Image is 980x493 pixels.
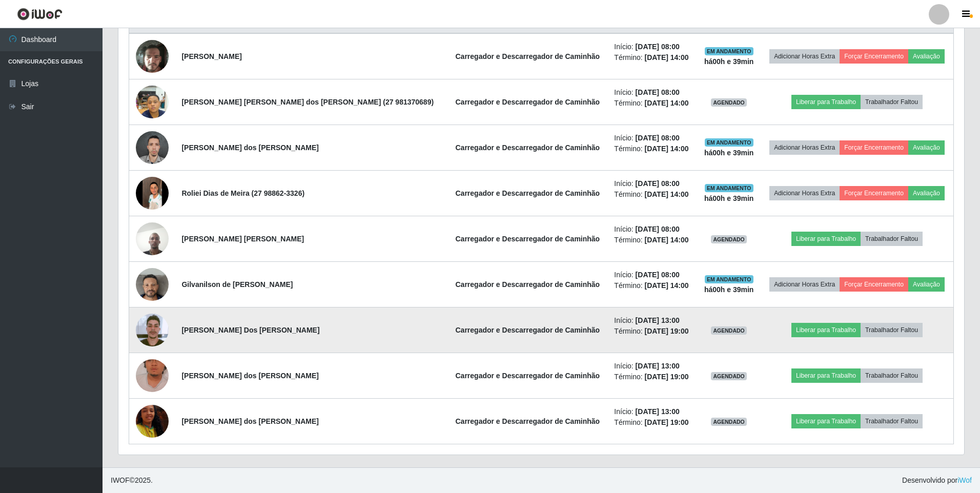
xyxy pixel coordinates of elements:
span: IWOF [111,476,130,484]
time: [DATE] 08:00 [636,179,680,188]
img: 1755611081908.jpeg [136,255,169,314]
strong: [PERSON_NAME] Dos [PERSON_NAME] [181,326,319,334]
time: [DATE] 08:00 [636,225,680,233]
time: [DATE] 13:00 [636,407,680,416]
strong: [PERSON_NAME] [PERSON_NAME] [181,235,304,243]
li: Início: [614,361,691,372]
strong: Carregador e Descarregador de Caminhão [456,417,600,425]
span: AGENDADO [711,326,747,335]
span: Desenvolvido por [902,475,972,486]
button: Liberar para Trabalho [791,95,861,109]
strong: há 00 h e 39 min [704,149,754,157]
li: Início: [614,224,691,235]
img: CoreUI Logo [17,8,63,20]
strong: Roliei Dias de Meira (27 98862-3326) [181,189,304,197]
img: 1751312410869.jpeg [136,34,169,78]
button: Trabalhador Faltou [861,232,923,246]
button: Liberar para Trabalho [791,414,861,428]
time: [DATE] 08:00 [636,88,680,96]
time: [DATE] 13:00 [636,316,680,324]
strong: [PERSON_NAME] [PERSON_NAME] dos [PERSON_NAME] (27 981370689) [181,98,434,106]
li: Início: [614,178,691,189]
time: [DATE] 19:00 [644,373,688,381]
button: Trabalhador Faltou [861,323,923,337]
button: Liberar para Trabalho [791,323,861,337]
time: [DATE] 14:00 [644,190,688,198]
strong: Carregador e Descarregador de Caminhão [456,189,600,197]
button: Forçar Encerramento [840,277,908,292]
button: Avaliação [908,277,945,292]
span: © 2025 . [111,475,153,486]
button: Trabalhador Faltou [861,95,923,109]
img: 1751108457941.jpeg [136,346,169,405]
button: Liberar para Trabalho [791,232,861,246]
button: Avaliação [908,140,945,155]
li: Início: [614,87,691,98]
strong: Carregador e Descarregador de Caminhão [456,235,600,243]
li: Início: [614,133,691,143]
img: 1760381256852.jpeg [136,217,169,260]
img: 1756480281541.jpeg [136,392,169,450]
li: Término: [614,52,691,63]
strong: há 00 h e 39 min [704,57,754,66]
button: Adicionar Horas Extra [769,140,840,155]
time: [DATE] 08:00 [636,271,680,279]
img: 1758390262219.jpeg [136,157,169,230]
strong: Carregador e Descarregador de Caminhão [456,326,600,334]
a: iWof [957,476,972,484]
span: AGENDADO [711,98,747,107]
li: Início: [614,42,691,52]
li: Término: [614,98,691,109]
time: [DATE] 13:00 [636,362,680,370]
strong: Carregador e Descarregador de Caminhão [456,143,600,152]
strong: Carregador e Descarregador de Caminhão [456,372,600,380]
strong: há 00 h e 39 min [704,285,754,294]
img: 1755367565245.jpeg [136,80,169,124]
time: [DATE] 08:00 [636,43,680,51]
button: Trabalhador Faltou [861,368,923,383]
span: AGENDADO [711,418,747,426]
li: Início: [614,270,691,280]
button: Adicionar Horas Extra [769,277,840,292]
time: [DATE] 14:00 [644,99,688,107]
time: [DATE] 14:00 [644,145,688,153]
button: Liberar para Trabalho [791,368,861,383]
button: Trabalhador Faltou [861,414,923,428]
button: Forçar Encerramento [840,186,908,200]
span: AGENDADO [711,235,747,243]
time: [DATE] 08:00 [636,134,680,142]
time: [DATE] 19:00 [644,327,688,335]
li: Término: [614,143,691,154]
span: AGENDADO [711,372,747,380]
span: EM ANDAMENTO [705,275,753,283]
span: EM ANDAMENTO [705,47,753,55]
strong: [PERSON_NAME] dos [PERSON_NAME] [181,417,319,425]
strong: Carregador e Descarregador de Caminhão [456,52,600,60]
li: Término: [614,326,691,337]
li: Início: [614,315,691,326]
button: Forçar Encerramento [840,49,908,64]
button: Forçar Encerramento [840,140,908,155]
strong: [PERSON_NAME] [181,52,241,60]
time: [DATE] 14:00 [644,53,688,61]
span: EM ANDAMENTO [705,138,753,147]
time: [DATE] 19:00 [644,418,688,426]
strong: Carregador e Descarregador de Caminhão [456,280,600,289]
button: Adicionar Horas Extra [769,186,840,200]
button: Adicionar Horas Extra [769,49,840,64]
strong: Gilvanilson de [PERSON_NAME] [181,280,293,289]
strong: [PERSON_NAME] dos [PERSON_NAME] [181,143,319,152]
button: Avaliação [908,186,945,200]
li: Término: [614,280,691,291]
strong: há 00 h e 39 min [704,194,754,202]
li: Término: [614,235,691,245]
li: Término: [614,417,691,428]
strong: Carregador e Descarregador de Caminhão [456,98,600,106]
li: Término: [614,372,691,382]
time: [DATE] 14:00 [644,281,688,290]
strong: [PERSON_NAME] dos [PERSON_NAME] [181,372,319,380]
img: 1744151921075.jpeg [136,314,169,346]
time: [DATE] 14:00 [644,236,688,244]
img: 1757951342814.jpeg [136,126,169,169]
span: EM ANDAMENTO [705,184,753,192]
